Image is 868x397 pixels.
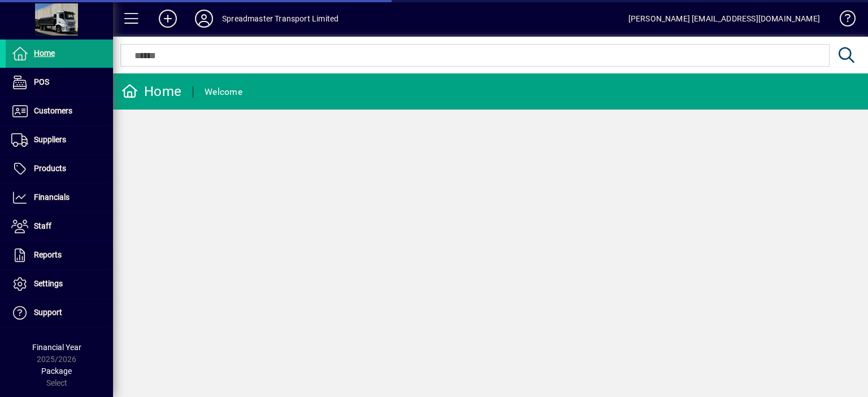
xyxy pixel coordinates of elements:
[6,270,113,298] a: Settings
[34,164,66,173] span: Products
[6,68,113,97] a: POS
[6,212,113,241] a: Staff
[34,106,72,115] span: Customers
[6,97,113,125] a: Customers
[41,367,72,376] span: Package
[628,10,820,28] div: [PERSON_NAME] [EMAIL_ADDRESS][DOMAIN_NAME]
[34,49,55,58] span: Home
[831,2,854,39] a: Knowledge Base
[6,155,113,183] a: Products
[34,135,66,144] span: Suppliers
[34,77,49,86] span: POS
[121,82,181,101] div: Home
[6,241,113,269] a: Reports
[150,8,186,29] button: Add
[34,221,51,230] span: Staff
[34,193,70,202] span: Financials
[205,83,242,101] div: Welcome
[186,8,222,29] button: Profile
[32,343,81,352] span: Financial Year
[34,279,63,288] span: Settings
[6,184,113,212] a: Financials
[34,308,62,317] span: Support
[34,250,62,259] span: Reports
[222,10,338,28] div: Spreadmaster Transport Limited
[6,126,113,154] a: Suppliers
[6,299,113,327] a: Support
